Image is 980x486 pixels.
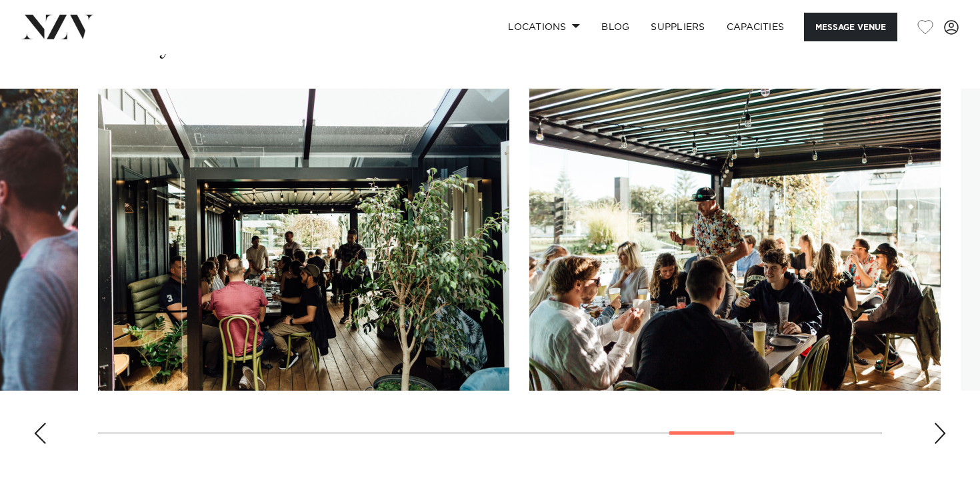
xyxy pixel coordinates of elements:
swiper-slide: 18 / 22 [529,89,941,391]
a: SUPPLIERS [640,13,715,41]
button: Message Venue [804,13,897,41]
img: nzv-logo.png [21,15,94,39]
a: Capacities [716,13,795,41]
swiper-slide: 17 / 22 [98,89,509,391]
a: BLOG [591,13,640,41]
a: Locations [497,13,591,41]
